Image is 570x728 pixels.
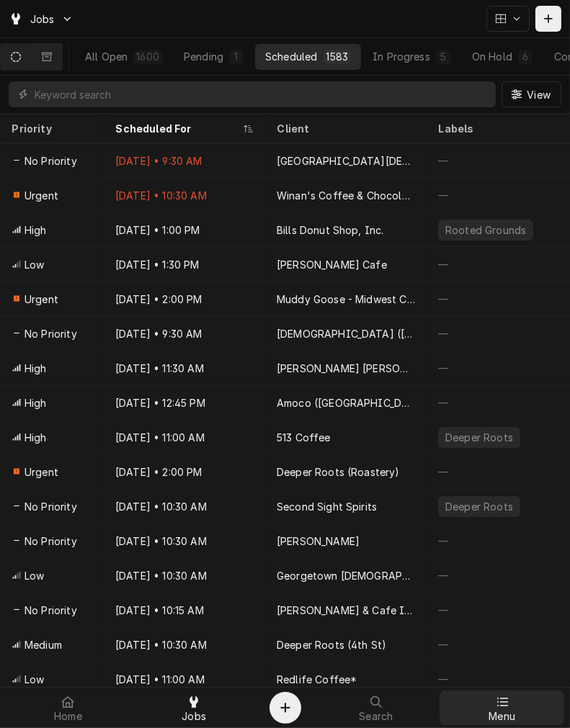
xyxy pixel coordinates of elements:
a: Home [6,691,130,725]
span: No Priority [25,153,77,168]
span: Menu [489,711,515,722]
span: No Priority [25,499,77,514]
div: 1 [232,49,241,64]
div: Redlife Coffee* [277,672,357,687]
span: No Priority [25,326,77,341]
span: High [25,223,47,238]
div: [DATE] • 10:30 AM [104,523,265,558]
div: Georgetown [DEMOGRAPHIC_DATA][PERSON_NAME] [277,568,415,583]
span: View [524,87,553,102]
span: Jobs [182,711,206,722]
input: Keyword search [35,81,489,107]
div: In Progress [373,49,430,64]
div: [DATE] • 11:00 AM [104,420,265,454]
div: [DATE] • 2:00 PM [104,454,265,489]
span: Urgent [25,188,58,203]
div: 1600 [136,49,159,64]
span: Low [25,672,44,687]
div: All Open [85,49,128,64]
div: Rooted Grounds [444,223,527,238]
span: Low [25,568,44,583]
a: Search [314,691,439,725]
span: Low [25,257,44,272]
span: No Priority [25,603,77,618]
div: 5 [439,49,447,64]
div: [DEMOGRAPHIC_DATA] ([GEOGRAPHIC_DATA]) [277,326,415,341]
div: [PERSON_NAME] Cafe [277,257,387,272]
div: Second Sight Spirits [277,499,377,514]
div: [DATE] • 10:30 AM [104,178,265,212]
a: Go to Jobs [3,7,79,31]
div: 6 [521,49,530,64]
div: Scheduled [265,49,317,64]
span: Search [359,711,393,722]
span: No Priority [25,534,77,549]
div: Deeper Roots (4th St) [277,637,386,652]
div: [DATE] • 11:00 AM [104,662,265,696]
span: Jobs [30,12,55,27]
div: [DATE] • 10:30 AM [104,558,265,593]
div: Pending [184,49,223,64]
div: Scheduled For [115,121,239,136]
div: Muddy Goose - Midwest Coffee Co., LLC [277,292,415,307]
a: Menu [440,691,564,725]
a: Jobs [132,691,257,725]
span: High [25,395,47,410]
div: [DATE] • 12:45 PM [104,385,265,420]
span: High [25,361,47,376]
div: [DATE] • 10:15 AM [104,593,265,627]
div: [PERSON_NAME] & Cafe II ([GEOGRAPHIC_DATA]) [277,603,415,618]
div: 513 Coffee [277,430,331,445]
div: [DATE] • 1:00 PM [104,212,265,247]
div: Deeper Roots [444,499,515,514]
div: [DATE] • 10:30 AM [104,489,265,523]
span: High [25,430,47,445]
div: Client [277,121,412,136]
div: Deeper Roots [444,430,515,445]
span: Home [54,711,82,722]
div: [PERSON_NAME] [PERSON_NAME] Lounge [277,361,415,376]
button: View [502,81,561,107]
div: Winan's Coffee & Chocolate ([GEOGRAPHIC_DATA]) [277,188,415,203]
div: [DATE] • 11:30 AM [104,351,265,385]
div: [DATE] • 2:00 PM [104,282,265,316]
span: Urgent [25,292,58,307]
div: Deeper Roots (Roastery) [277,464,400,480]
div: Amoco ([GEOGRAPHIC_DATA][PERSON_NAME]) [277,395,415,410]
div: [DATE] • 1:30 PM [104,247,265,282]
div: [DATE] • 9:30 AM [104,143,265,178]
span: Urgent [25,464,58,480]
span: Medium [25,637,62,652]
div: On Hold [472,49,512,64]
div: 1583 [326,49,349,64]
div: [DATE] • 9:30 AM [104,316,265,351]
button: Create Object [270,692,301,724]
div: [GEOGRAPHIC_DATA][DEMOGRAPHIC_DATA] [277,153,415,168]
div: Priority [12,121,89,136]
div: Bills Donut Shop, Inc. [277,223,384,238]
div: [PERSON_NAME] [277,534,360,549]
div: [DATE] • 10:30 AM [104,627,265,662]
